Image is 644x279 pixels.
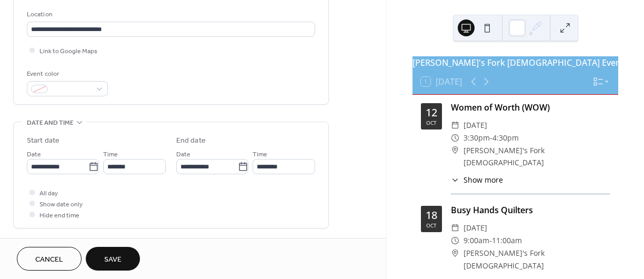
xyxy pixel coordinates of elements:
[35,254,63,265] span: Cancel
[451,247,459,260] div: ​
[464,174,503,185] span: Show more
[39,188,58,199] span: All day
[426,107,437,118] div: 12
[253,149,267,160] span: Time
[464,144,610,170] span: [PERSON_NAME]'s Fork [DEMOGRAPHIC_DATA]
[451,222,459,234] div: ​
[27,68,106,79] div: Event color
[464,119,487,132] span: [DATE]
[27,149,41,160] span: Date
[104,254,122,265] span: Save
[103,149,118,160] span: Time
[490,132,492,144] span: -
[451,174,503,185] button: ​Show more
[451,204,610,216] div: Busy Hands Quilters
[39,199,83,210] span: Show date only
[176,135,206,146] div: End date
[451,174,459,185] div: ​
[464,234,489,247] span: 9:00am
[451,132,459,144] div: ​
[426,210,437,221] div: 18
[17,247,82,271] button: Cancel
[464,247,610,272] span: [PERSON_NAME]'s Fork [DEMOGRAPHIC_DATA]
[451,101,610,114] div: Women of Worth (WOW)
[27,117,74,128] span: Date and time
[86,247,140,271] button: Save
[489,234,492,247] span: -
[464,222,487,234] span: [DATE]
[412,56,618,69] div: [PERSON_NAME]'s Fork [DEMOGRAPHIC_DATA] Events
[451,119,459,132] div: ​
[464,132,490,144] span: 3:30pm
[426,120,437,125] div: Oct
[27,9,313,20] div: Location
[39,210,79,221] span: Hide end time
[451,144,459,157] div: ​
[176,149,190,160] span: Date
[27,135,59,146] div: Start date
[39,46,97,57] span: Link to Google Maps
[492,234,522,247] span: 11:00am
[492,132,519,144] span: 4:30pm
[426,223,437,228] div: Oct
[451,234,459,247] div: ​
